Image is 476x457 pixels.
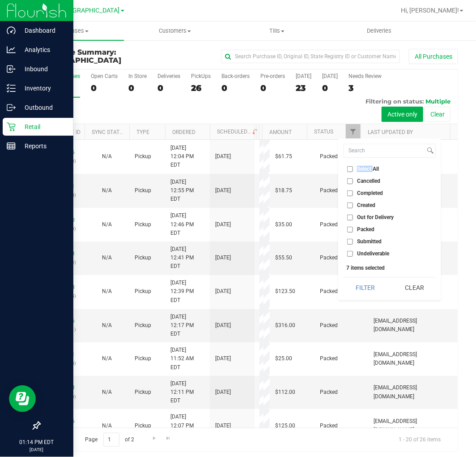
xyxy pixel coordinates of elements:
span: Pickup [135,186,151,195]
span: Pickup [135,321,151,330]
div: [DATE] [322,73,338,79]
span: [GEOGRAPHIC_DATA] [39,56,121,65]
p: Reports [16,141,69,151]
p: Dashboard [16,25,69,36]
h3: Purchase Summary: [39,48,179,64]
div: Back-orders [221,73,250,79]
span: Tills [226,27,328,35]
span: [EMAIL_ADDRESS][DOMAIN_NAME] [374,317,452,334]
button: N/A [102,152,112,161]
span: $55.50 [275,254,292,262]
inline-svg: Outbound [7,103,16,112]
input: Created [347,203,353,208]
span: $61.75 [275,152,292,161]
a: Deliveries [328,22,431,40]
span: Not Applicable [102,221,112,228]
span: Packed [320,287,338,296]
span: Multiple [425,98,450,105]
span: $25.00 [275,354,292,363]
span: Deliveries [355,27,404,35]
button: N/A [102,254,112,262]
span: Pickup [135,254,151,262]
button: N/A [102,220,112,229]
p: Inventory [16,83,69,94]
span: Cancelled [357,178,380,184]
input: 1 [103,433,119,447]
p: Outbound [16,102,69,113]
input: Packed [347,227,353,233]
span: Packed [320,220,338,229]
div: 26 [191,83,211,93]
span: Packed [320,388,338,397]
input: Cancelled [347,178,353,184]
button: All Purchases [409,49,458,64]
p: Inbound [16,64,69,74]
span: Packed [320,186,338,195]
input: Search [344,144,425,157]
span: $35.00 [275,220,292,229]
span: Pickup [135,388,151,397]
div: Needs Review [348,73,382,79]
a: Status [314,129,333,135]
span: Pickup [135,152,151,161]
iframe: Resource center [9,385,36,412]
button: N/A [102,422,112,430]
inline-svg: Reports [7,142,16,151]
span: [DATE] 12:41 PM EDT [170,245,204,271]
button: N/A [102,186,112,195]
button: Clear [393,278,436,297]
p: 01:14 PM EDT [4,438,69,446]
th: Address [259,124,262,140]
span: Packed [357,227,374,232]
span: Packed [320,422,338,430]
span: [DATE] [215,152,231,161]
div: 0 [260,83,285,93]
div: 0 [157,83,180,93]
span: [DATE] [215,220,231,229]
div: 3 [348,83,382,93]
span: [DATE] [215,287,231,296]
div: Pre-orders [260,73,285,79]
div: In Store [128,73,147,79]
span: Filtering on status: [365,98,424,105]
inline-svg: Analytics [7,45,16,54]
input: Undeliverable [347,251,353,257]
span: Packed [320,354,338,363]
span: [DATE] 12:17 PM EDT [170,313,204,339]
a: Sync Status [92,129,126,135]
div: 0 [322,83,338,93]
input: Search Purchase ID, Original ID, State Registry ID or Customer Name... [221,50,400,63]
div: Open Carts [91,73,118,79]
span: Not Applicable [102,389,112,395]
a: Tills [226,22,328,40]
span: $125.00 [275,422,295,430]
span: Pickup [135,220,151,229]
span: Hi, [PERSON_NAME]! [401,7,459,14]
a: Scheduled [217,129,258,135]
div: PickUps [191,73,211,79]
span: Not Applicable [102,322,112,328]
span: Not Applicable [102,153,112,160]
input: Submitted [347,239,353,245]
span: Out for Delivery [357,215,394,220]
span: [DATE] 12:11 PM EDT [170,379,204,405]
div: 0 [128,83,147,93]
span: $18.75 [275,186,292,195]
span: [EMAIL_ADDRESS][DOMAIN_NAME] [374,384,452,401]
span: Submitted [357,239,382,244]
div: 0 [221,83,250,93]
button: N/A [102,388,112,397]
span: Created [357,203,375,208]
button: Active only [382,107,423,122]
a: Last Updated By [368,129,413,135]
span: [EMAIL_ADDRESS][DOMAIN_NAME] [374,417,452,434]
a: Filter [346,124,361,139]
p: Analytics [16,44,69,55]
span: Packed [320,321,338,330]
p: Retail [16,121,69,132]
span: [DATE] 12:55 PM EDT [170,178,204,204]
input: Out for Delivery [347,215,353,220]
span: [DATE] [215,388,231,397]
span: Packed [320,152,338,161]
span: Packed [320,254,338,262]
